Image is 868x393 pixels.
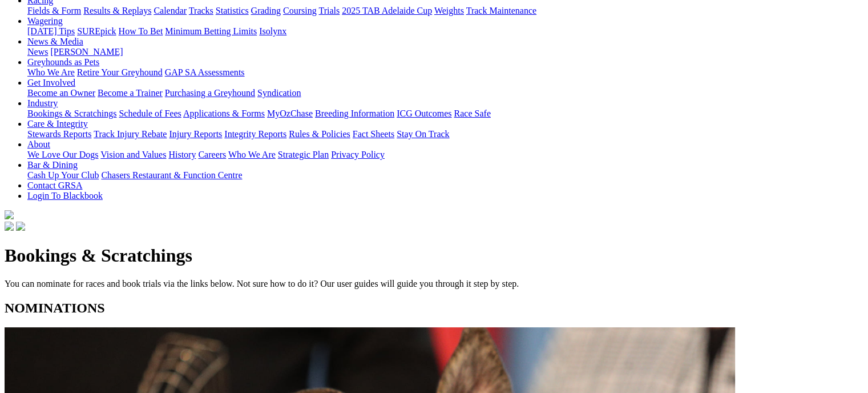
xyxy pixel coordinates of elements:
[27,150,863,160] div: About
[434,6,464,15] a: Weights
[168,150,196,159] a: History
[98,88,163,98] a: Become a Trainer
[27,26,75,36] a: [DATE] Tips
[397,129,449,139] a: Stay On Track
[257,88,301,98] a: Syndication
[77,26,116,36] a: SUREpick
[216,6,249,15] a: Statistics
[267,109,313,118] a: MyOzChase
[27,129,863,139] div: Care & Integrity
[228,150,276,159] a: Who We Are
[16,222,25,231] img: twitter.svg
[101,170,242,180] a: Chasers Restaurant & Function Centre
[27,109,863,119] div: Industry
[77,67,163,77] a: Retire Your Greyhound
[353,129,394,139] a: Fact Sheets
[27,170,99,180] a: Cash Up Your Club
[94,129,167,139] a: Track Injury Rebate
[119,109,181,118] a: Schedule of Fees
[165,88,255,98] a: Purchasing a Greyhound
[27,139,50,149] a: About
[27,150,98,159] a: We Love Our Dogs
[165,26,257,36] a: Minimum Betting Limits
[27,160,78,170] a: Bar & Dining
[183,109,265,118] a: Applications & Forms
[27,47,48,57] a: News
[154,6,187,15] a: Calendar
[27,170,863,181] div: Bar & Dining
[27,109,116,118] a: Bookings & Scratchings
[83,6,151,15] a: Results & Replays
[119,26,163,36] a: How To Bet
[27,88,863,98] div: Get Involved
[251,6,281,15] a: Grading
[27,119,88,129] a: Care & Integrity
[466,6,536,15] a: Track Maintenance
[5,222,14,231] img: facebook.svg
[165,67,245,77] a: GAP SA Assessments
[5,279,863,289] p: You can nominate for races and book trials via the links below. Not sure how to do it? Our user g...
[5,300,863,316] h2: NOMINATIONS
[315,109,394,118] a: Breeding Information
[198,150,226,159] a: Careers
[27,78,75,87] a: Get Involved
[27,37,83,46] a: News & Media
[454,109,490,118] a: Race Safe
[27,6,81,15] a: Fields & Form
[27,16,63,26] a: Wagering
[5,245,863,266] h1: Bookings & Scratchings
[169,129,222,139] a: Injury Reports
[224,129,286,139] a: Integrity Reports
[283,6,317,15] a: Coursing
[27,98,58,108] a: Industry
[27,67,75,77] a: Who We Are
[27,181,82,190] a: Contact GRSA
[50,47,123,57] a: [PERSON_NAME]
[189,6,213,15] a: Tracks
[27,57,99,67] a: Greyhounds as Pets
[27,6,863,16] div: Racing
[5,210,14,219] img: logo-grsa-white.png
[27,47,863,57] div: News & Media
[342,6,432,15] a: 2025 TAB Adelaide Cup
[27,67,863,78] div: Greyhounds as Pets
[100,150,166,159] a: Vision and Values
[27,26,863,37] div: Wagering
[27,191,103,200] a: Login To Blackbook
[259,26,286,36] a: Isolynx
[397,109,451,118] a: ICG Outcomes
[331,150,385,159] a: Privacy Policy
[27,88,95,98] a: Become an Owner
[278,150,329,159] a: Strategic Plan
[318,6,340,15] a: Trials
[289,129,350,139] a: Rules & Policies
[27,129,91,139] a: Stewards Reports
